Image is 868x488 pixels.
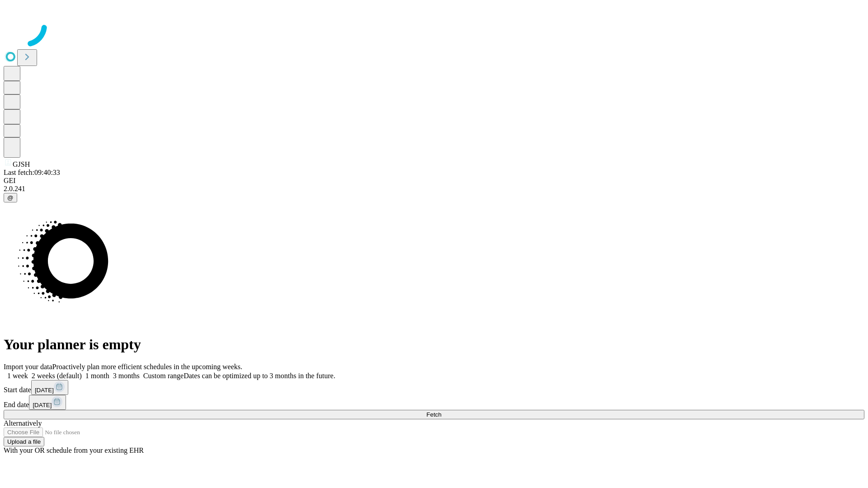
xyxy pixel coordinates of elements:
[33,402,52,408] span: [DATE]
[4,395,864,410] div: End date
[4,185,864,193] div: 2.0.241
[31,380,68,395] button: [DATE]
[4,336,864,353] h1: Your planner is empty
[184,372,335,380] span: Dates can be optimized up to 3 months in the future.
[4,177,864,185] div: GEI
[4,419,42,427] span: Alternatively
[13,160,30,168] span: GJSH
[113,372,140,380] span: 3 months
[7,194,14,201] span: @
[4,363,52,371] span: Import your data
[426,411,441,418] span: Fetch
[85,372,109,380] span: 1 month
[52,363,242,371] span: Proactively plan more efficient schedules in the upcoming weeks.
[7,372,28,380] span: 1 week
[4,380,864,395] div: Start date
[143,372,184,380] span: Custom range
[4,437,44,446] button: Upload a file
[32,372,82,380] span: 2 weeks (default)
[35,387,54,394] span: [DATE]
[4,410,864,419] button: Fetch
[4,193,17,202] button: @
[4,169,60,176] span: Last fetch: 09:40:33
[29,395,66,410] button: [DATE]
[4,446,144,454] span: With your OR schedule from your existing EHR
